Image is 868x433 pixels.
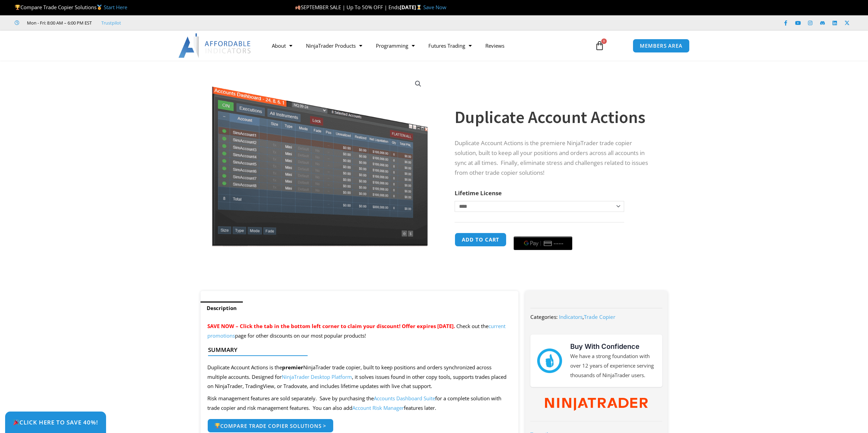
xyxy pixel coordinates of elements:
img: 🎉 [13,419,19,425]
a: NinjaTrader Products [299,38,369,53]
label: Lifetime License [455,189,502,197]
img: 🥇 [97,5,102,10]
span: Mon - Fri: 8:00 AM – 6:00 PM EST [25,19,92,27]
span: SEPTEMBER SALE | Up To 50% OFF | Ends [295,4,400,11]
a: Save Now [423,4,446,11]
span: MEMBERS AREA [640,43,682,48]
a: Trade Copier [584,313,615,320]
button: Add to cart [455,233,506,247]
a: Accounts Dashboard Suite [374,395,435,402]
h1: Duplicate Account Actions [455,105,654,129]
p: Risk management features are sold separately. Save by purchasing the for a complete solution with... [207,394,512,413]
img: NinjaTrader Wordmark color RGB | Affordable Indicators – NinjaTrader [545,398,648,411]
img: LogoAI | Affordable Indicators – NinjaTrader [178,33,252,58]
img: Screenshot 2024-08-26 15414455555 [210,73,429,247]
a: Programming [369,38,422,53]
strong: [DATE] [400,4,423,11]
button: Buy with GPay [514,236,572,250]
strong: premier [282,364,303,371]
span: SAVE NOW – Click the tab in the bottom left corner to claim your discount! Offer expires [DATE]. [207,323,455,329]
a: Start Here [104,4,127,11]
a: About [265,38,299,53]
a: NinjaTrader Desktop Platform [282,373,352,380]
span: Compare Trade Copier Solutions [15,4,127,11]
a: Account Risk Manager [352,404,404,411]
p: Check out the page for other discounts on our most popular products! [207,322,512,341]
span: , [559,313,615,320]
a: Trustpilot [101,19,121,27]
nav: Menu [265,38,587,53]
a: Futures Trading [422,38,479,53]
a: Clear options [455,215,465,220]
span: Categories: [530,313,558,320]
h4: Summary [208,346,506,353]
h3: Buy With Confidence [570,341,656,352]
img: ⌛ [416,5,422,10]
a: Reviews [479,38,511,53]
img: 🍂 [295,5,300,10]
iframe: Secure payment input frame [512,232,574,232]
text: •••••• [554,241,564,246]
span: 0 [601,38,607,44]
a: View full-screen image gallery [412,78,424,90]
img: 🏆 [15,5,20,10]
img: mark thumbs good 43913 | Affordable Indicators – NinjaTrader [537,349,562,373]
p: We have a strong foundation with over 12 years of experience serving thousands of NinjaTrader users. [570,352,656,380]
a: Description [201,301,243,315]
a: 0 [585,36,615,56]
p: Duplicate Account Actions is the premiere NinjaTrader trade copier solution, built to keep all yo... [455,138,654,178]
a: MEMBERS AREA [633,39,690,53]
a: 🎉Click Here to save 40%! [5,412,106,433]
span: Duplicate Account Actions is the NinjaTrader trade copier, built to keep positions and orders syn... [207,364,506,390]
a: Indicators [559,313,583,320]
span: Click Here to save 40%! [13,419,98,425]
